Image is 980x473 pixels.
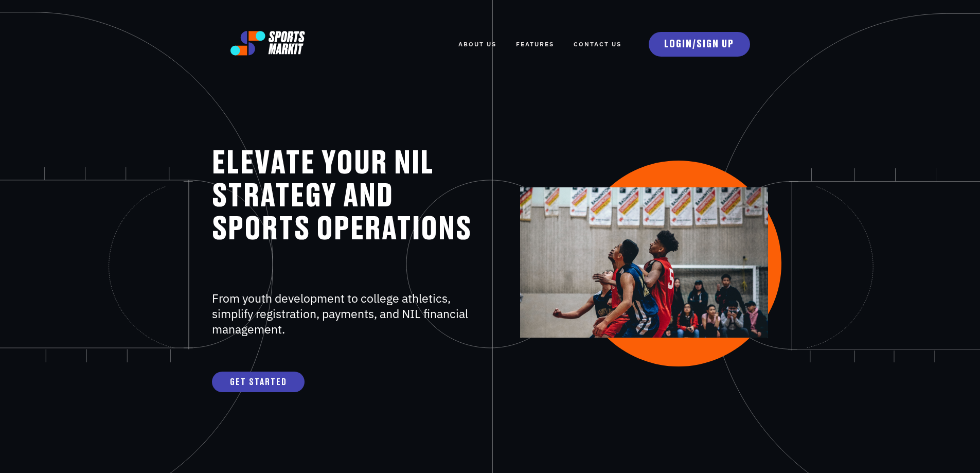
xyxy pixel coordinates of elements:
[458,33,496,56] a: ABOUT US
[212,147,479,246] h1: ELEVATE YOUR NIL STRATEGY AND SPORTS OPERATIONS
[649,32,750,57] a: LOGIN/SIGN UP
[574,33,621,56] a: Contact Us
[230,31,306,56] img: logo
[516,33,554,56] a: FEATURES
[212,290,468,337] span: From youth development to college athletics, simplify registration, payments, and NIL financial m...
[212,372,305,392] a: GET STARTED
